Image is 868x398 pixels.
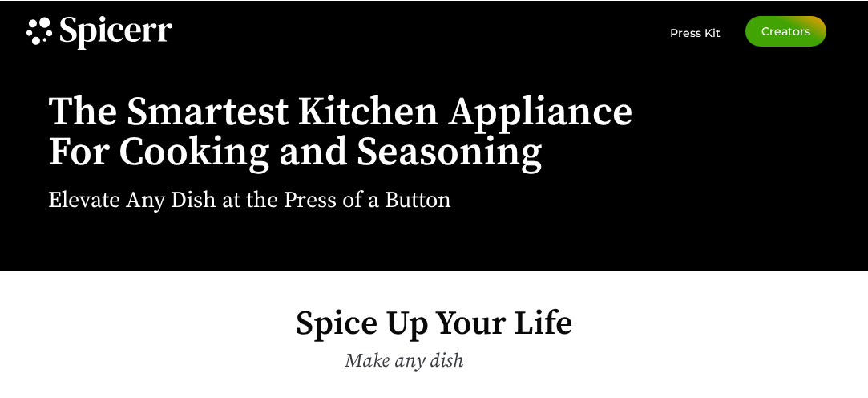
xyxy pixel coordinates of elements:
span: Press Kit [670,26,721,40]
span: Make any dish [345,349,463,373]
a: Creators [745,16,826,47]
a: Press Kit [670,16,721,40]
span: Creators [761,26,810,37]
h2: Elevate Any Dish at the Press of a Button [48,189,451,212]
h1: The Smartest Kitchen Appliance For Cooking and Seasoning [48,93,633,173]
